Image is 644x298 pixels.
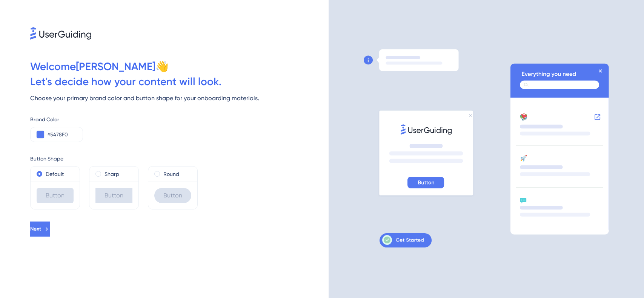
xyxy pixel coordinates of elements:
div: Button [37,188,74,203]
div: Button Shape [30,154,329,163]
div: Brand Color [30,115,329,124]
button: Next [30,222,50,237]
div: Let ' s decide how your content will look. [30,74,329,89]
label: Default [46,170,64,179]
label: Sharp [105,170,119,179]
div: Welcome [PERSON_NAME] 👋 [30,59,329,74]
label: Round [163,170,179,179]
div: Choose your primary brand color and button shape for your onboarding materials. [30,94,329,103]
span: Next [30,225,41,234]
div: Button [154,188,191,203]
div: Button [95,188,132,203]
